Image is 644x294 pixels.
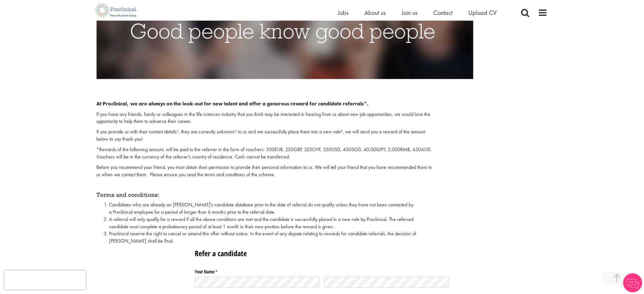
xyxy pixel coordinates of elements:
[338,9,349,17] a: Jobs
[109,216,433,231] li: A referral will only qualify for a reward if all the above conditions are met and the candidate i...
[97,192,433,198] h4: Terms and conditions:
[97,146,433,161] p: *Rewards of the following amount, will be paid to the referrer in the form of vouchers: 300EUR, 2...
[4,271,86,290] iframe: reCAPTCHA
[195,248,449,259] h1: Refer a candidate
[97,128,433,143] p: If you provide us with their contact details¹, they are currently unknown² to us and we successfu...
[402,9,418,17] a: Join us
[195,277,320,288] input: First
[623,273,642,292] img: Chatbot
[109,201,414,215] span: Candidates who are already on [PERSON_NAME]’s candidate database prior to the date of referral do...
[365,9,386,17] a: About us
[97,111,430,125] span: If you have any friends, family or colleagues in the life sciences industry that you think may be...
[469,9,497,17] a: Upload CV
[434,9,453,17] a: Contact
[97,164,433,178] p: Before you recommend your friend, you must obtain their permission to provide their personal info...
[195,267,449,275] legend: Your Name
[324,277,449,288] input: Last
[109,230,433,245] li: Proclinical reserve the right to cancel or amend this offer without notice. In the event of any d...
[97,100,369,107] b: At Proclinical, we are always on the look-out for new talent and offer a generous reward for cand...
